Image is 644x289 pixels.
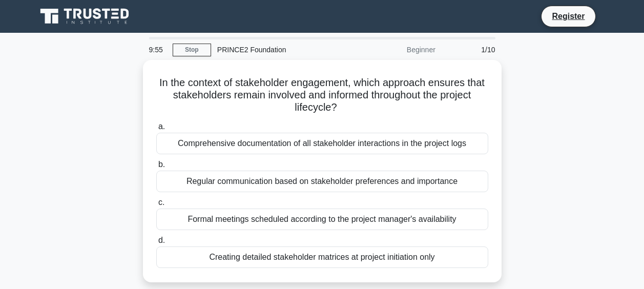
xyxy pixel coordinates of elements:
span: c. [158,198,164,207]
div: Formal meetings scheduled according to the project manager's availability [156,209,488,230]
a: Stop [173,44,211,56]
div: 9:55 [143,39,173,60]
span: b. [158,160,165,169]
div: 1/10 [442,39,502,60]
div: PRINCE2 Foundation [211,39,352,60]
a: Register [546,10,591,23]
div: Creating detailed stakeholder matrices at project initiation only [156,246,488,268]
h5: In the context of stakeholder engagement, which approach ensures that stakeholders remain involve... [155,76,489,114]
span: d. [158,236,165,244]
div: Regular communication based on stakeholder preferences and importance [156,171,488,192]
span: a. [158,122,165,131]
div: Comprehensive documentation of all stakeholder interactions in the project logs [156,133,488,154]
div: Beginner [352,39,442,60]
